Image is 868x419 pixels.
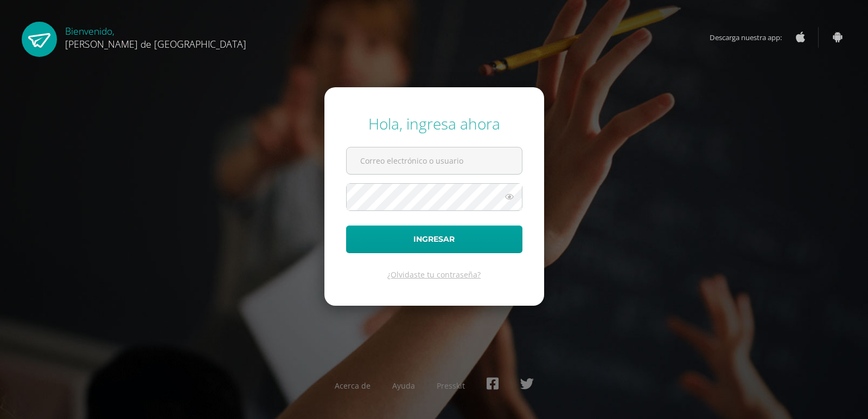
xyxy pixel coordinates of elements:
a: Ayuda [392,381,415,391]
a: Presskit [437,381,465,391]
div: Bienvenido, [65,22,246,50]
button: Ingresar [346,225,522,253]
span: Descarga nuestra app: [710,27,793,48]
a: ¿Olvidaste tu contraseña? [387,269,481,280]
a: Acerca de [335,381,371,391]
span: [PERSON_NAME] de [GEOGRAPHIC_DATA] [65,37,246,50]
input: Correo electrónico o usuario [347,147,522,174]
div: Hola, ingresa ahora [346,113,522,134]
